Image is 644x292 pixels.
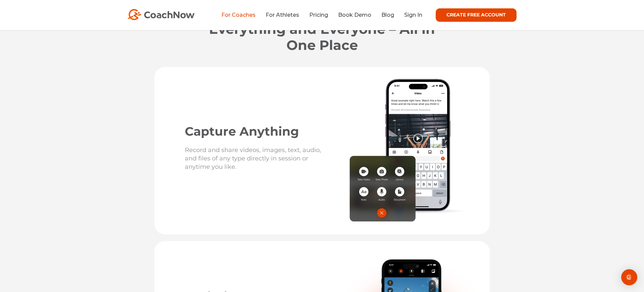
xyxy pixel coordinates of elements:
a: Blog [381,12,394,18]
span: Everything and Everyone – All in One Place [209,21,435,53]
img: Capture Weightlifting [347,73,482,224]
a: CREATE FREE ACCOUNT [436,8,517,22]
a: For Coaches [221,12,256,18]
a: Pricing [309,12,328,18]
img: CoachNow Logo [127,9,195,20]
p: Record and share videos, images, text, audio, and files of any type directly in session or anytim... [185,146,322,178]
a: Book Demo [338,12,371,18]
a: For Athletes [266,12,299,18]
span: Capture Anything [185,124,299,139]
a: Sign In [404,12,422,18]
div: Open Intercom Messenger [621,269,637,285]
